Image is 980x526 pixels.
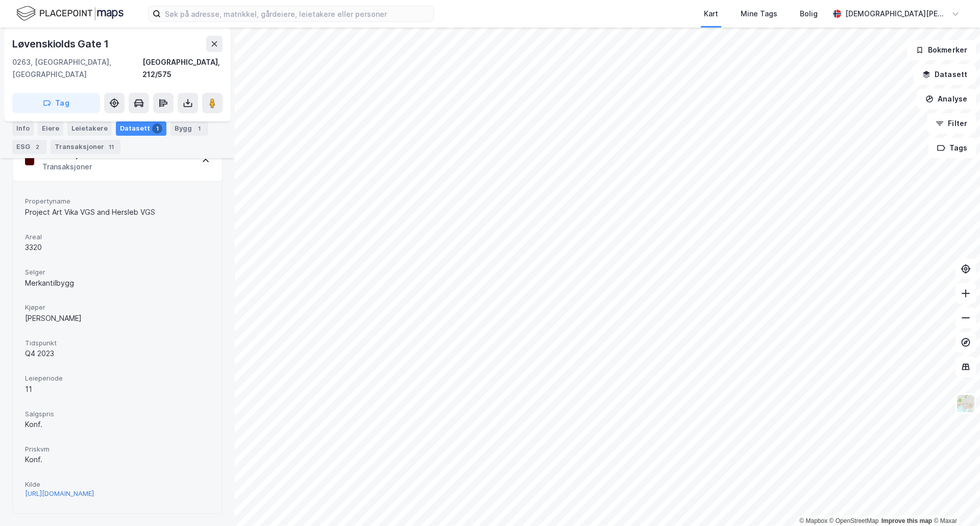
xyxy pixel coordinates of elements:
span: Leieperiode [25,374,210,383]
div: Bygg [170,121,208,136]
div: [PERSON_NAME] [25,312,210,324]
div: Kontrollprogram for chat [929,477,980,526]
div: Leietakere [67,121,112,136]
div: Q4 2023 [25,347,210,360]
span: Kilde [25,480,210,489]
div: [GEOGRAPHIC_DATA], 212/575 [142,56,223,81]
div: 11 [25,383,210,395]
a: Improve this map [881,517,932,524]
div: Transaksjoner [51,140,120,154]
div: ESG [12,140,46,154]
div: Datasett [116,121,166,136]
span: Propertyname [25,197,210,206]
span: Priskvm [25,445,210,454]
div: Info [12,121,34,136]
div: Eiere [38,121,63,136]
iframe: Chat Widget [929,477,980,526]
div: Mine Tags [741,8,777,20]
div: Konf. [25,418,210,431]
div: Merkantilbygg [25,277,210,289]
img: Z [956,394,975,413]
div: Transaksjoner [42,161,116,173]
span: Kjøper [25,303,210,312]
div: Konf. [25,454,210,466]
div: Bolig [800,8,818,20]
span: Areal [25,233,210,241]
img: logo.f888ab2527a4732fd821a326f86c7f29.svg [16,5,124,22]
div: Løvenskiolds Gate 1 [12,36,111,52]
input: Søk på adresse, matrikkel, gårdeiere, leietakere eller personer [161,6,433,21]
div: 1 [194,123,204,134]
button: Tags [928,138,976,158]
div: Kart [704,8,718,20]
span: Salgspris [25,410,210,418]
button: Tag [12,93,100,113]
span: Tidspunkt [25,339,210,347]
div: [DEMOGRAPHIC_DATA][PERSON_NAME] [845,8,947,20]
button: [URL][DOMAIN_NAME] [25,489,94,498]
button: Datasett [914,64,976,85]
button: Filter [927,113,976,134]
div: 1 [152,123,162,134]
div: Project Art Vika VGS and Hersleb VGS [25,206,210,218]
button: Bokmerker [907,40,976,60]
button: Analyse [917,89,976,109]
div: 11 [106,142,116,152]
a: OpenStreetMap [829,517,879,524]
div: 3320 [25,241,210,254]
div: 2 [32,142,42,152]
div: 0263, [GEOGRAPHIC_DATA], [GEOGRAPHIC_DATA] [12,56,142,81]
span: Selger [25,268,210,277]
a: Mapbox [799,517,827,524]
